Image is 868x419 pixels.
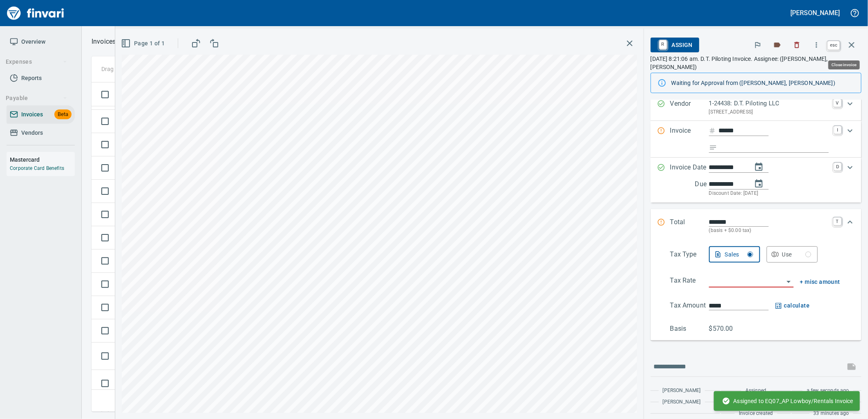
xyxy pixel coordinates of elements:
div: Use [782,250,811,260]
span: a few seconds ago [807,387,849,395]
p: Total [670,217,709,235]
a: T [833,217,841,225]
h6: Mastercard [10,155,75,164]
button: calculate [775,301,810,311]
h5: [PERSON_NAME] [791,9,840,17]
p: (basis + $0.00 tax) [709,227,828,235]
a: Vendors [7,124,75,142]
span: Payable [6,93,67,103]
span: Invoices [21,109,43,120]
span: Expenses [6,57,67,67]
a: esc [828,41,840,50]
p: [STREET_ADDRESS] [709,108,828,116]
button: Discard [788,36,806,54]
div: Waiting for Approval from ([PERSON_NAME], [PERSON_NAME]) [671,76,855,90]
span: Assigned to EQ07_AP Lowboy/Rentals Invoice [722,397,853,405]
p: Invoice [670,126,709,153]
span: This records your message into the invoice and notifies anyone mentioned [842,357,861,377]
a: Overview [7,33,75,51]
span: Vendors [21,128,43,138]
button: Payable [2,91,71,106]
button: More [808,36,825,54]
span: Invoice created [739,410,773,418]
div: Expand [651,121,861,158]
button: change due date [749,174,769,194]
nav: breadcrumb [92,37,116,47]
button: Use [767,246,818,263]
span: [PERSON_NAME] [663,387,701,395]
p: 1-24438: D.T. Piloting LLC [709,99,828,108]
button: Expenses [2,54,71,69]
button: Open [783,276,794,288]
button: change date [749,157,769,177]
span: Assigned [745,387,766,395]
span: Assign [657,38,693,52]
div: Sales [725,250,753,260]
button: Flag [749,36,767,54]
a: I [834,126,841,134]
button: Sales [709,246,760,263]
span: [PERSON_NAME] [663,398,701,406]
p: Discount Date: [DATE] [709,189,829,198]
p: Drag a column heading here to group the table [101,65,221,73]
div: Expand [651,243,861,341]
div: Expand [651,158,861,203]
p: Tax Type [670,250,709,263]
p: Invoices [92,37,116,47]
a: InvoicesBeta [7,105,75,124]
button: Page 1 of 1 [119,36,168,51]
span: Page 1 of 1 [123,38,165,49]
p: Invoice Date [670,163,709,198]
p: [DATE] 8:21:06 am. D.T. Piloting Invoice. Assignee: ([PERSON_NAME], [PERSON_NAME]) [651,55,861,71]
p: Tax Amount [670,301,709,311]
a: V [833,99,841,107]
a: R [659,40,667,49]
span: 33 minutes ago [814,410,849,418]
button: Labels [768,36,786,54]
p: Vendor [670,99,709,116]
a: Reports [7,69,75,87]
svg: Invoice description [709,143,717,152]
span: Reports [21,73,42,83]
button: + misc amount [800,277,840,287]
p: Due [695,179,734,189]
a: Corporate Card Benefits [10,165,64,171]
button: RAssign [651,38,699,52]
p: Tax Rate [670,276,709,288]
span: Beta [54,110,72,119]
p: $570.00 [709,324,748,334]
p: Basis [670,324,709,334]
a: D [834,163,841,171]
div: Expand [651,94,861,121]
div: Expand [651,209,861,243]
img: Finvari [5,3,66,23]
button: [PERSON_NAME] [789,7,842,19]
span: Overview [21,37,45,47]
